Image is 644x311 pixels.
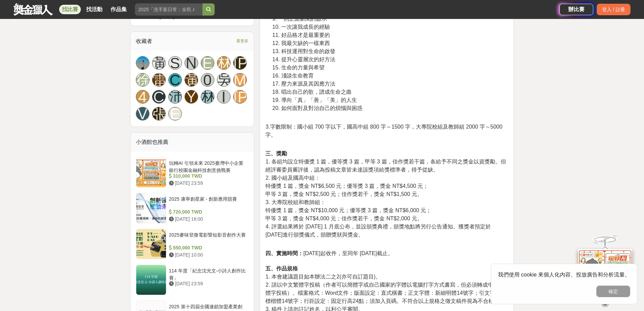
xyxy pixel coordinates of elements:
[233,73,247,87] a: M
[265,207,431,213] span: 特優獎 1 篇，獎金 NT$10,000 元；優等獎 3 篇，獎金 NT$6,000 元；
[169,216,246,223] div: [DATE] 16:00
[185,56,198,70] a: N
[272,40,330,46] span: 12. 我最欠缺的一樣東西
[185,73,198,87] a: 黃
[272,81,335,87] span: 17. 壓力來源及其因應方法
[272,24,330,30] span: 10. 一次讓我成長的經驗
[169,231,246,244] div: 2025麥味登微電影暨短影音創作大賽
[272,97,357,103] span: 19. 導向「真」「善」「美」的人生
[265,199,326,205] span: 3. 大專院校組和教師組：
[108,5,129,14] a: 作品集
[596,286,630,297] button: 確定
[498,272,630,277] span: 我們使用 cookie 來個人化內容、投放廣告和分析流量。
[152,90,166,104] a: C
[265,159,506,173] span: 1. 各組均設立特優獎 1 篇，優等獎 3 篇，甲等 3 篇，佳作獎若干篇，各給予不同之獎金以資獎勵。但經評審委員審評後，認為投稿文章皆未達該獎項給獎標準者，得予從缺。
[84,5,105,14] a: 找活動
[169,244,246,251] div: 550,000 TWD
[272,32,330,38] span: 11. 好品格才是最重要的
[136,90,149,104] a: 4
[201,73,214,87] a: 0
[136,57,149,69] img: Avatar
[130,133,254,152] div: 小酒館也推薦
[169,160,246,173] div: 玩轉AI 引領未來 2025臺灣中小企業銀行校園金融科技創意挑戰賽
[168,90,182,104] a: 沛
[559,4,593,15] a: 辦比賽
[233,90,247,104] a: [PERSON_NAME]
[272,73,314,79] span: 16. 淺談生命教育
[272,48,335,54] span: 13. 科技運用對生命的啟發
[169,180,246,187] div: [DATE] 23:59
[217,56,231,70] a: 林
[265,183,428,189] span: 特優獎 1 篇，獎金 NT$6,500 元；優等獎 3 篇，獎金 NT$4,500 元；
[152,56,166,70] a: 黃
[217,90,231,104] a: I
[169,280,246,287] div: [DATE] 23:59
[169,251,246,259] div: [DATE] 10:00
[272,57,335,62] span: 14. 提升心靈層次的好方法
[136,56,149,70] a: Avatar
[169,196,246,208] div: 2025 康寧創星家 - 創新應用競賽
[236,37,248,45] span: 看更多
[265,175,320,181] span: 2. 國小組及國高中組：
[265,224,491,238] span: 4. 評選結果將於 [DATE] 1 月底公布，並設頒獎典禮，頒獎地點將另行公告通知。獲獎者預定於 [DATE]進行頒獎儀式，頒贈獎狀與獎金。
[201,90,214,104] a: 林
[597,4,630,15] div: 登入 / 註冊
[168,56,182,70] a: S
[265,274,381,280] span: 1. 本會建議題目如本辦法二之2(亦可自訂題目)。
[217,73,231,87] a: 吳
[152,73,166,87] a: 雷
[265,266,298,271] strong: 五、作品規格
[233,56,247,70] a: [PERSON_NAME]
[265,216,422,221] span: 甲等 3 篇，獎金 NT$4,000 元；佳作獎若干，獎金 NT$2,000 元。
[272,89,352,95] span: 18. 唱出自己的歌，譜成生命之曲
[168,73,182,87] div: C
[136,193,249,223] a: 2025 康寧創星家 - 創新應用競賽 720,000 TWD [DATE] 16:00
[265,250,393,256] span: [DATE]起收件，至同年 [DATE]截止。
[265,151,287,156] strong: 三、獎勵
[136,73,149,87] a: 徐
[136,107,149,120] a: V
[135,3,202,16] input: 2025「洗手新日常：全民 ALL IN」洗手歌全台徵選
[169,208,246,216] div: 720,000 TWD
[168,107,182,120] a: E
[265,124,502,138] span: 3.字數限制：國小組 700 字以下，國高中組 800 字～1500 字，大專院校組及教師組 2000 字～5000 字。
[272,105,362,111] span: 20. 如何面對及對治自己的煩惱與困惑
[136,265,249,295] a: 114 年度「紀念沈光文-小詩人創作比賽」 [DATE] 23:59
[578,249,632,294] img: d2146d9a-e6f6-4337-9592-8cefde37ba6b.png
[169,267,246,280] div: 114 年度「紀念沈光文-小詩人創作比賽」
[272,16,327,22] span: 9. 一則正面新聞的啟示
[169,173,246,180] div: 310,000 TWD
[152,107,166,120] a: 張
[265,191,422,197] span: 甲等 3 篇，獎金 NT$2,500 元；佳作獎若干，獎金 NT$1,500 元。
[59,5,81,14] a: 找比賽
[265,282,506,304] span: 2. 請以中文繁體字投稿（作者可以簡體字或自己國家的字體以電腦打字方式書寫，但必須轉成中文繁體字投稿）。檔案格式：Word文件；版面設定：直式橫書；正文字體：新細明體14號字；引文字體：標楷體1...
[272,65,325,70] span: 15. 生命的力量與希望
[201,56,214,70] a: E
[136,229,249,259] a: 2025麥味登微電影暨短影音創作大賽 550,000 TWD [DATE] 10:00
[265,250,303,256] strong: 四、實施時間：
[185,90,198,104] a: Y
[136,157,249,187] a: 玩轉AI 引領未來 2025臺灣中小企業銀行校園金融科技創意挑戰賽 310,000 TWD [DATE] 23:59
